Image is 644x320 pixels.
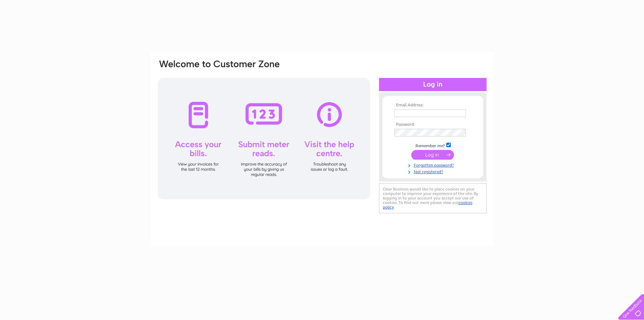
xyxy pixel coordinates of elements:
td: Remember me? [393,142,473,149]
th: Password: [393,122,473,127]
a: cookies policy [383,200,472,210]
a: Not registered? [394,168,473,175]
input: Submit [411,150,454,160]
th: Email Address: [393,103,473,108]
div: Clear Business would like to place cookies on your computer to improve your experience of the sit... [379,183,487,213]
a: Forgotten password? [394,161,473,168]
